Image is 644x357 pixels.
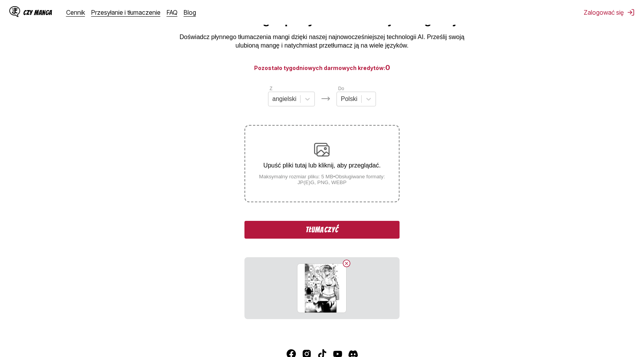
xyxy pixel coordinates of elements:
[385,63,390,72] font: 0
[627,9,635,16] img: Wyloguj się
[270,86,272,91] font: Z
[9,6,20,17] img: Logo IsManga
[333,174,335,179] font: •
[179,34,464,49] font: Doświadcz płynnego tłumaczenia mangi dzięki naszej najnowocześniejszej technologii AI. Prześlij s...
[184,9,196,16] a: Blog
[254,65,385,71] font: Pozostało tygodniowych darmowych kredytów:
[584,9,635,16] button: Zalogować się
[313,286,330,291] font: 02.webp
[338,86,344,91] font: Do
[342,259,351,268] button: Usuń obraz
[306,225,338,234] font: Tłumaczyć
[167,9,178,16] a: FAQ
[297,174,385,185] font: Obsługiwane formaty: JP(E)G, PNG, WEBP
[91,9,161,16] a: Przesyłanie i tłumaczenie
[321,94,330,103] img: Ikona języków
[244,221,399,239] button: Tłumaczyć
[584,9,624,16] font: Zalogować się
[9,6,66,19] a: Logo IsMangaCzy Manga
[23,9,52,16] font: Czy Manga
[263,162,381,169] font: Upuść pliki tutaj lub kliknij, aby przeglądać.
[259,174,333,179] font: Maksymalny rozmiar pliku: 5 MB
[66,9,85,16] a: Cennik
